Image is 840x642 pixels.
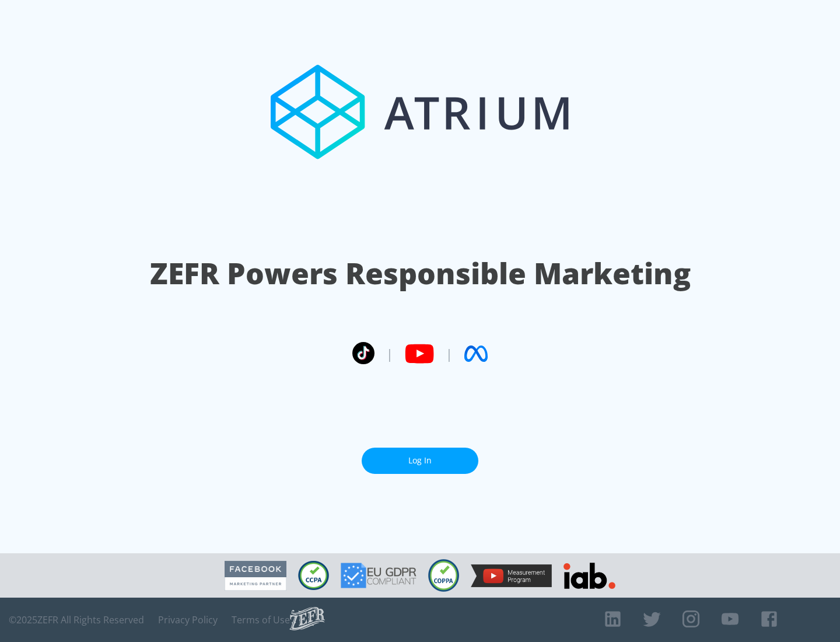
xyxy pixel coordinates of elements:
span: © 2025 ZEFR All Rights Reserved [9,614,144,626]
h1: ZEFR Powers Responsible Marketing [150,253,691,294]
img: GDPR Compliant [341,563,416,588]
img: Facebook Marketing Partner [225,561,286,591]
a: Privacy Policy [158,614,218,626]
img: IAB [563,563,615,589]
a: Terms of Use [232,614,290,626]
span: | [446,345,453,362]
img: YouTube Measurement Program [471,564,552,587]
img: COPPA Compliant [428,559,459,592]
img: CCPA Compliant [298,561,329,590]
span: | [386,345,393,362]
a: Log In [362,448,478,474]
